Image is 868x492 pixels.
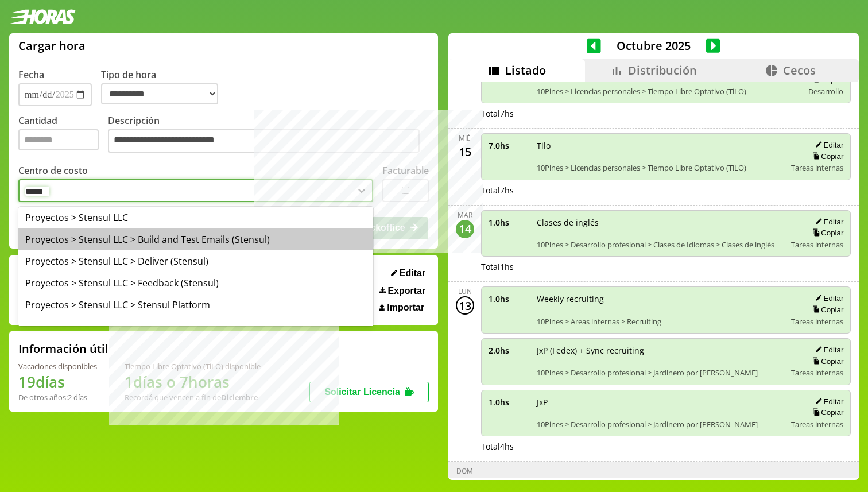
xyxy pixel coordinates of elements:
span: 10Pines > Desarrollo profesional > Jardinero por [PERSON_NAME] [537,419,784,429]
h1: 1 días o 7 horas [125,371,261,392]
span: Clases de inglés [537,217,784,228]
span: 10Pines > Desarrollo profesional > Jardinero por [PERSON_NAME] [537,367,784,378]
div: Vacaciones disponibles [18,361,97,371]
span: 2.0 hs [489,345,529,356]
button: Copiar [809,305,843,315]
div: Recordá que vencen a fin de [125,392,261,402]
span: Weekly recruiting [537,293,784,304]
div: Proyectos > Stensul LLC > Stensul Platform [18,294,373,316]
button: Editar [812,397,843,406]
h1: 19 días [18,371,97,392]
div: Total 7 hs [481,108,851,119]
div: Proyectos > Stensul LLC > Deliver (Stensul) [18,250,373,272]
span: Octubre 2025 [601,38,706,53]
span: 10Pines > Areas internas > Recruiting [537,316,784,327]
button: Editar [812,140,843,150]
label: Centro de costo [18,164,88,177]
div: scrollable content [448,82,859,478]
textarea: Descripción [108,129,420,153]
span: 1.0 hs [489,397,529,408]
div: mar [458,210,472,220]
span: JxP (Fedex) + Sync recruiting [537,345,784,356]
div: 13 [456,296,474,315]
span: 10Pines > Licencias personales > Tiempo Libre Optativo (TiLO) [537,86,796,96]
img: logotipo [9,9,76,24]
div: De otros años: 2 días [18,392,97,402]
div: Proyectos > Stensul LLC [18,207,373,228]
span: Tareas internas [791,316,843,327]
label: Cantidad [18,114,108,156]
div: dom [456,466,473,476]
span: Solicitar Licencia [324,387,400,397]
div: Total 4 hs [481,441,851,452]
span: Tareas internas [791,367,843,378]
span: Cecos [783,63,816,78]
span: Importar [387,303,424,313]
label: Descripción [108,114,429,156]
span: 1.0 hs [489,217,529,228]
div: Proyectos > Stensul LLC > Build and Test Emails (Stensul) [18,228,373,250]
button: Editar [812,217,843,227]
label: Tipo de hora [101,68,227,106]
span: 7.0 hs [489,140,529,151]
span: Exportar [387,286,425,296]
select: Tipo de hora [101,83,218,104]
div: Total 7 hs [481,185,851,196]
button: Copiar [809,408,843,417]
button: Copiar [809,357,843,366]
span: Distribución [628,63,697,78]
label: Facturable [382,164,429,177]
label: Fecha [18,68,44,81]
h2: Información útil [18,341,108,357]
span: Desarrollo [808,86,843,96]
h1: Cargar hora [18,38,86,53]
div: Tiempo Libre Optativo (TiLO) disponible [125,361,261,371]
div: lun [458,286,472,296]
input: Cantidad [18,129,99,150]
div: Total 1 hs [481,261,851,272]
button: Copiar [809,152,843,161]
span: Tareas internas [791,162,843,173]
span: 1.0 hs [489,293,529,304]
span: Editar [400,268,425,278]
span: Tareas internas [791,239,843,250]
button: Copiar [809,228,843,238]
button: Solicitar Licencia [309,382,429,402]
div: 15 [456,143,474,161]
span: Tareas internas [791,419,843,429]
span: JxP [537,397,784,408]
span: 10Pines > Licencias personales > Tiempo Libre Optativo (TiLO) [537,162,784,173]
button: Editar [387,268,429,279]
button: Exportar [376,285,429,297]
button: Editar [812,293,843,303]
b: Diciembre [221,392,258,402]
span: Tilo [537,140,784,151]
div: Proyectos > Stensul LLC > Feedback (Stensul) [18,272,373,294]
div: 14 [456,220,474,238]
button: Editar [812,345,843,355]
span: 10Pines > Desarrollo profesional > Clases de Idiomas > Clases de inglés [537,239,784,250]
div: mié [459,133,471,143]
span: Listado [505,63,546,78]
